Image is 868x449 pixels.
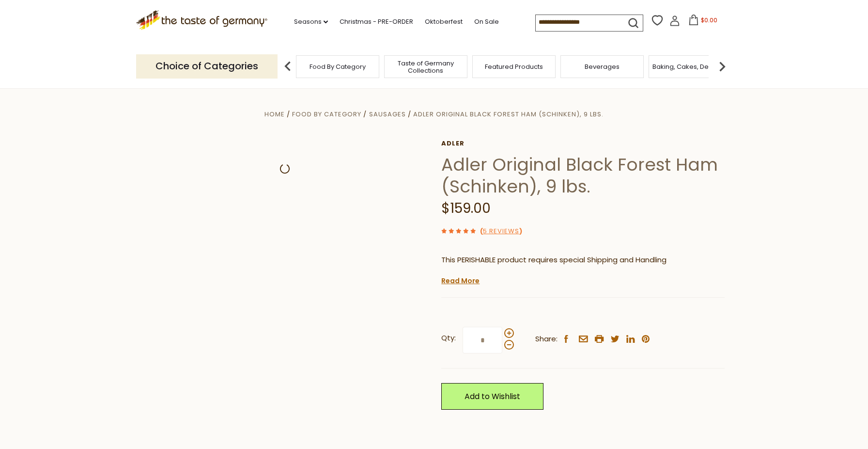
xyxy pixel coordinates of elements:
[264,110,285,119] a: Home
[682,15,723,29] button: $0.00
[425,16,463,27] a: Oktoberfest
[441,254,725,266] p: This PERISHABLE product requires special Shipping and Handling
[413,110,604,119] a: Adler Original Black Forest Ham (Schinken), 9 lbs.
[387,60,465,74] a: Taste of Germany Collections
[441,276,480,286] a: Read More
[450,273,725,286] li: We will ship this product in heat-protective packaging and ice.
[480,226,522,236] span: ( )
[441,154,725,197] h1: Adler Original Black Forest Ham (Schinken), 9 lbs.
[483,226,519,237] a: 5 Reviews
[369,110,406,119] a: Sausages
[441,332,456,344] strong: Qty:
[340,16,413,27] a: Christmas - PRE-ORDER
[136,54,278,78] p: Choice of Categories
[474,16,499,27] a: On Sale
[441,199,491,218] span: $159.00
[292,110,361,119] a: Food By Category
[441,140,725,147] a: Adler
[701,16,717,24] span: $0.00
[485,63,543,70] a: Featured Products
[310,63,366,70] a: Food By Category
[294,16,328,27] a: Seasons
[713,57,732,76] img: next arrow
[463,327,502,353] input: Qty:
[652,63,728,70] a: Baking, Cakes, Desserts
[585,63,620,70] a: Beverages
[535,333,558,345] span: Share:
[278,57,297,76] img: previous arrow
[441,383,543,410] a: Add to Wishlist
